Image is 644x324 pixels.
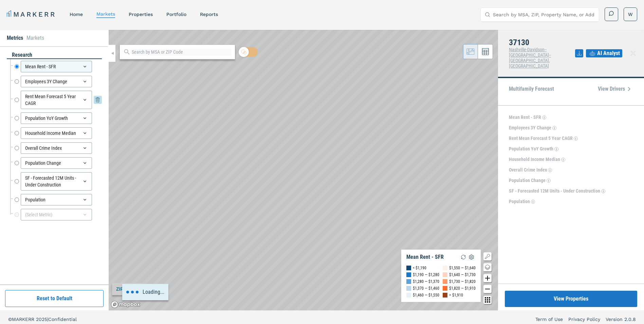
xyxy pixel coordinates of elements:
[459,253,467,261] img: Reload Legend
[21,209,92,220] div: (Select Metric)
[509,47,551,69] span: Nashville-Davidson--[GEOGRAPHIC_DATA]--[GEOGRAPHIC_DATA], [GEOGRAPHIC_DATA]
[483,296,492,304] button: Other options map button
[483,263,492,271] button: Change style map button
[413,285,439,292] div: $1,370 — $1,460
[12,317,36,322] span: MARKERR
[586,49,622,57] button: AI Analyst
[509,145,553,152] p: Population YoY Growth
[21,127,92,139] div: Household Income Median
[509,114,541,121] p: Mean Rent - SFR
[7,10,56,19] a: MARKERR
[21,172,92,191] div: SF - Forecasted 12M Units - Under Construction
[122,284,168,300] div: Loading...
[449,265,476,271] div: $1,550 — $1,640
[21,157,92,169] div: Population Change
[200,12,218,17] a: reports
[483,252,492,260] button: Show/Hide Legend Map Button
[166,12,186,17] a: Portfolio
[26,34,44,42] li: Markets
[509,124,551,131] p: Employees 3Y Change
[449,285,476,292] div: $1,820 — $1,910
[449,271,476,278] div: $1,640 — $1,730
[406,254,444,260] div: Mean Rent - SFR
[509,187,600,195] p: SF - Forecasted 12M Units - Under Construction
[21,91,92,109] div: Rent Mean Forecast 5 Year CAGR
[493,8,595,21] input: Search by MSA, ZIP, Property Name, or Address
[413,278,439,285] div: $1,280 — $1,370
[21,61,92,72] div: Mean Rent - SFR
[483,274,492,282] button: Zoom in map button
[449,292,463,299] div: > $1,910
[7,51,102,59] div: research
[568,316,600,323] a: Privacy Policy
[48,317,77,322] span: Confidential
[7,34,23,42] li: Metrics
[21,142,92,154] div: Overall Crime Index
[505,291,637,307] button: View Properties
[129,12,153,17] a: properties
[483,285,492,293] button: Zoom out map button
[509,198,530,205] p: Population
[449,278,476,285] div: $1,730 — $1,820
[509,38,575,47] h4: 37130
[535,316,563,323] a: Term of Use
[467,253,476,261] img: Settings
[624,7,637,21] button: W
[509,86,554,92] p: Multifamily Forecast
[132,49,232,56] input: Search by MSA or ZIP Code
[628,11,633,18] span: W
[606,316,636,323] a: Version 2.0.8
[21,76,92,87] div: Employees 3Y Change
[8,317,12,322] span: ©
[509,177,546,184] p: Population Change
[36,317,48,322] span: 2025 |
[70,12,83,17] a: home
[111,301,141,308] a: Mapbox logo
[21,112,92,124] div: Population YoY Growth
[413,271,439,278] div: $1,190 — $1,280
[5,290,104,307] button: Reset to Default
[597,49,620,57] span: AI Analyst
[96,11,115,17] a: markets
[509,156,560,163] p: Household Income Median
[413,292,439,299] div: $1,460 — $1,550
[413,265,426,271] div: < $1,190
[21,194,92,205] div: Population
[509,166,547,174] p: Overall Crime Index
[509,135,573,142] p: Rent Mean Forecast 5 Year CAGR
